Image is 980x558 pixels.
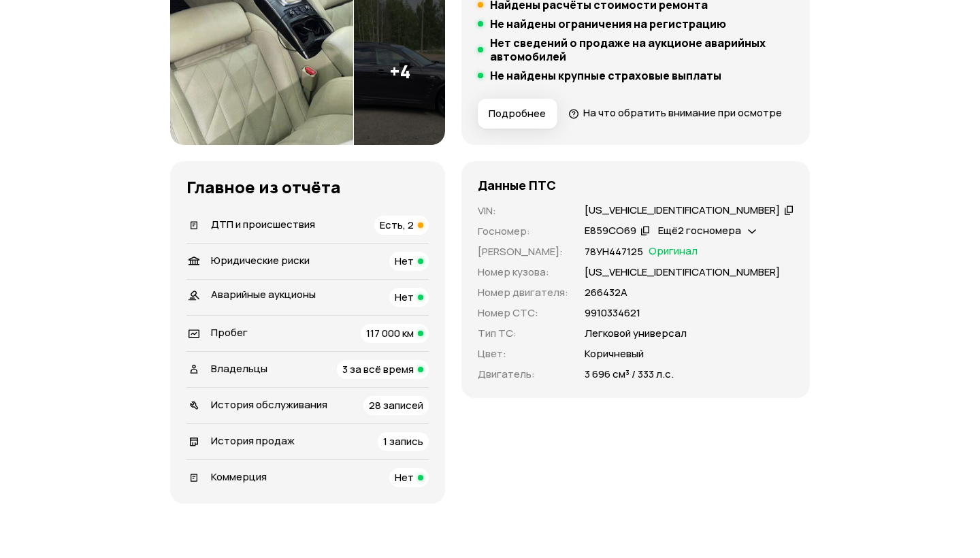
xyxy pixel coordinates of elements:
[211,253,310,267] span: Юридические риски
[211,433,295,448] span: История продаж
[395,470,414,485] span: Нет
[585,244,643,259] p: 78УН447125
[585,265,780,280] p: [US_VEHICLE_IDENTIFICATION_NUMBER]
[478,367,568,382] p: Двигатель :
[366,326,414,340] span: 117 000 км
[211,397,327,412] span: История обслуживания
[211,325,248,340] span: Пробег
[585,285,627,300] p: 266432А
[478,306,568,321] p: Номер СТС :
[211,217,315,231] span: ДТП и происшествия
[478,178,556,193] h4: Данные ПТС
[490,36,794,63] h5: Нет сведений о продаже на аукционе аварийных автомобилей
[380,218,414,232] span: Есть, 2
[490,69,721,82] h5: Не найдены крупные страховые выплаты
[489,107,546,120] span: Подробнее
[478,244,568,259] p: [PERSON_NAME] :
[342,362,414,376] span: 3 за всё время
[478,224,568,239] p: Госномер :
[585,346,644,361] p: Коричневый
[585,306,640,321] p: 9910334621
[585,224,636,238] div: Е859СО69
[478,326,568,341] p: Тип ТС :
[478,203,568,218] p: VIN :
[211,361,267,376] span: Владельцы
[568,105,782,120] a: На что обратить внимание при осмотре
[658,223,741,237] span: Ещё 2 госномера
[478,285,568,300] p: Номер двигателя :
[490,17,726,31] h5: Не найдены ограничения на регистрацию
[478,99,557,129] button: Подробнее
[649,244,698,259] span: Оригинал
[585,326,687,341] p: Легковой универсал
[211,470,267,484] span: Коммерция
[395,254,414,268] span: Нет
[585,203,780,218] div: [US_VEHICLE_IDENTIFICATION_NUMBER]
[369,398,423,412] span: 28 записей
[383,434,423,448] span: 1 запись
[478,346,568,361] p: Цвет :
[478,265,568,280] p: Номер кузова :
[585,367,674,382] p: 3 696 см³ / 333 л.с.
[211,287,316,301] span: Аварийные аукционы
[583,105,782,120] span: На что обратить внимание при осмотре
[186,178,429,197] h3: Главное из отчёта
[395,290,414,304] span: Нет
